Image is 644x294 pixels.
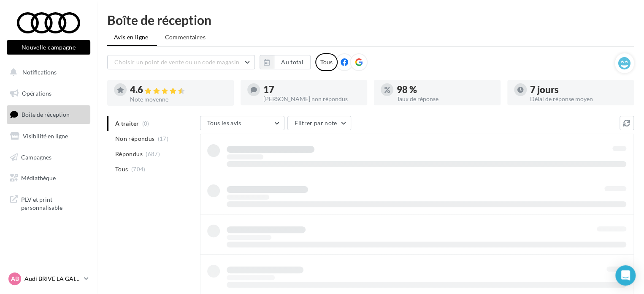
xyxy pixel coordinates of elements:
[315,53,338,71] div: Tous
[115,165,128,173] span: Tous
[397,85,494,94] div: 98 %
[130,85,227,95] div: 4.6
[158,135,168,142] span: (17)
[115,135,154,143] span: Non répondus
[260,55,311,69] button: Au total
[21,153,51,160] span: Campagnes
[5,85,92,102] a: Opérations
[146,151,160,157] span: (687)
[5,169,92,187] a: Médiathèque
[615,265,636,286] div: Open Intercom Messenger
[5,190,92,215] a: PLV et print personnalisable
[131,166,146,173] span: (704)
[530,85,627,94] div: 7 jours
[130,96,227,102] div: Note moyenne
[165,33,206,41] span: Commentaires
[22,111,70,118] span: Boîte de réception
[23,132,68,140] span: Visibilité en ligne
[5,148,92,166] a: Campagnes
[7,40,90,55] button: Nouvelle campagne
[7,271,90,287] a: AB Audi BRIVE LA GAILLARDE
[114,58,239,66] span: Choisir un point de vente ou un code magasin
[11,275,19,283] span: AB
[397,96,494,102] div: Taux de réponse
[21,174,56,181] span: Médiathèque
[107,55,255,69] button: Choisir un point de vente ou un code magasin
[22,69,57,76] span: Notifications
[5,63,89,81] button: Notifications
[263,96,360,102] div: [PERSON_NAME] non répondus
[5,127,92,145] a: Visibilité en ligne
[5,105,92,124] a: Boîte de réception
[115,150,143,158] span: Répondus
[274,55,311,69] button: Au total
[24,275,81,283] p: Audi BRIVE LA GAILLARDE
[263,85,360,94] div: 17
[21,194,87,212] span: PLV et print personnalisable
[530,96,627,102] div: Délai de réponse moyen
[22,90,51,97] span: Opérations
[107,14,634,26] div: Boîte de réception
